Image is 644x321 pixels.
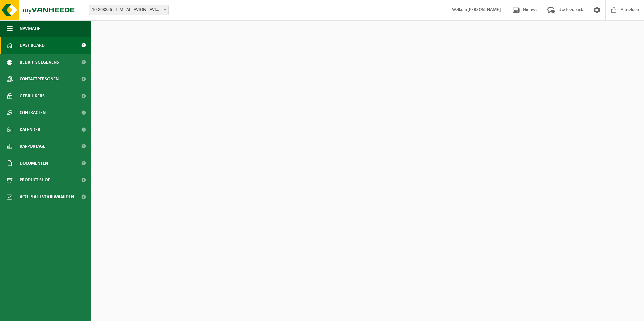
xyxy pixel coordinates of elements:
[20,155,48,172] span: Documenten
[20,87,45,104] span: Gebruikers
[20,20,40,37] span: Navigatie
[20,172,50,188] span: Product Shop
[89,5,169,15] span: 10-863856 - ITM LAI - AVION - AVION
[467,7,501,12] strong: [PERSON_NAME]
[20,188,74,205] span: Acceptatievoorwaarden
[89,5,168,15] span: 10-863856 - ITM LAI - AVION - AVION
[20,37,45,54] span: Dashboard
[20,54,59,71] span: Bedrijfsgegevens
[20,138,45,155] span: Rapportage
[20,121,40,138] span: Kalender
[20,71,59,87] span: Contactpersonen
[20,104,46,121] span: Contracten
